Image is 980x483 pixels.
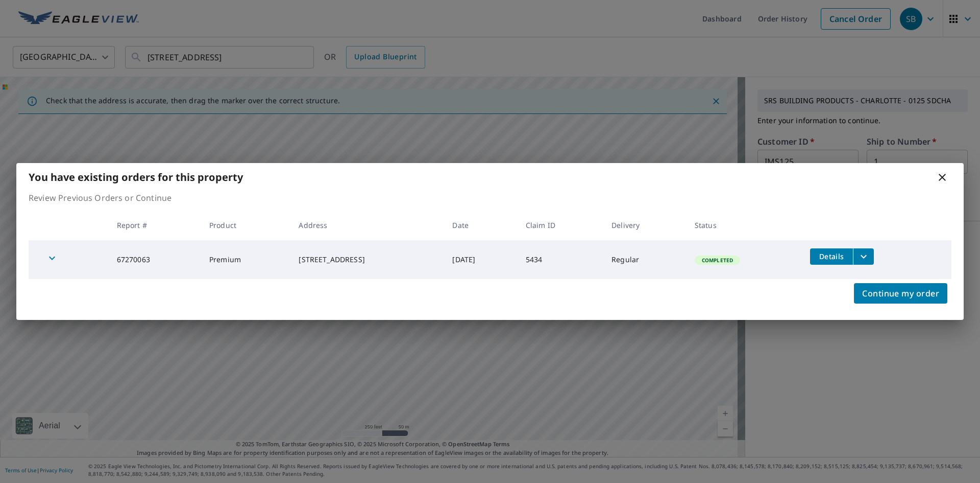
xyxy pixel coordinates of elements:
span: Continue my order [862,286,939,301]
td: Premium [201,240,290,279]
b: You have existing orders for this property [29,170,243,184]
th: Report # [109,210,201,240]
td: [DATE] [444,240,517,279]
td: 67270063 [109,240,201,279]
th: Claim ID [518,210,603,240]
th: Delivery [603,210,687,240]
span: Details [816,251,847,261]
td: 5434 [518,240,603,279]
th: Status [687,210,802,240]
button: filesDropdownBtn-67270063 [853,248,874,265]
th: Product [201,210,290,240]
span: Completed [696,257,739,264]
div: [STREET_ADDRESS] [299,255,436,265]
td: Regular [603,240,687,279]
th: Address [290,210,444,240]
button: Continue my order [854,283,947,304]
p: Review Previous Orders or Continue [29,192,951,204]
th: Date [444,210,517,240]
button: detailsBtn-67270063 [810,248,853,265]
